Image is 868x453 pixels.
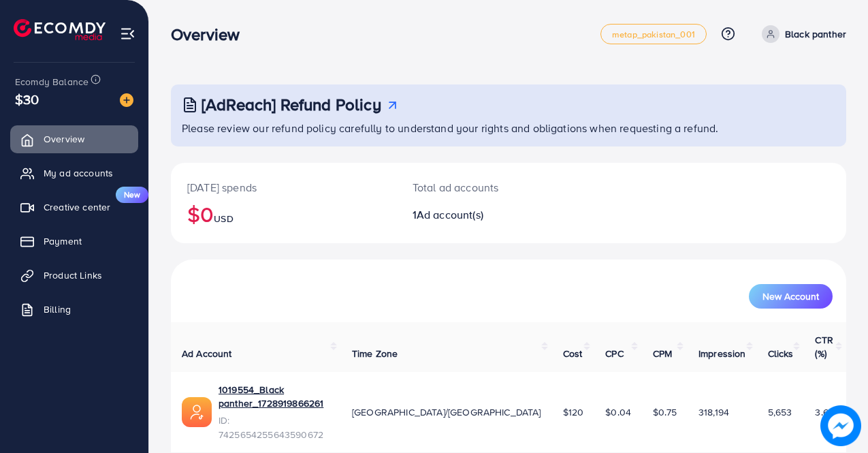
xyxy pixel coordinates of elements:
span: CPM [653,347,672,360]
h3: [AdReach] Refund Policy [202,95,381,114]
span: Billing [44,302,71,316]
span: USD [214,212,233,225]
span: New Account [762,292,819,301]
span: CTR (%) [815,333,833,360]
span: Creative center [44,200,110,214]
p: Total ad accounts [413,179,549,196]
span: Ad Account [182,347,232,360]
span: My ad accounts [44,166,113,180]
span: Product Links [44,268,102,282]
p: [DATE] spends [187,179,380,196]
h2: 1 [413,208,549,221]
img: image [120,93,133,107]
span: 3.68 [815,405,834,419]
img: image [820,405,861,446]
a: Product Links [10,262,138,289]
span: metap_pakistan_001 [612,30,695,39]
span: CPC [605,347,623,360]
img: ic-ads-acc.e4c84228.svg [182,397,212,427]
a: Black panther [756,25,846,43]
a: Creative centerNew [10,193,138,221]
span: Payment [44,234,82,248]
span: Clicks [768,347,794,360]
span: Impression [698,347,746,360]
span: Cost [563,347,583,360]
span: $0.75 [653,405,677,419]
button: New Account [749,284,833,309]
span: Ad account(s) [417,207,483,222]
p: Please review our refund policy carefully to understand your rights and obligations when requesti... [182,120,838,136]
span: Overview [44,132,84,146]
a: 1019554_Black panther_1728919866261 [219,383,330,411]
a: metap_pakistan_001 [600,24,707,44]
span: 5,653 [768,405,792,419]
span: [GEOGRAPHIC_DATA]/[GEOGRAPHIC_DATA] [352,405,541,419]
span: 318,194 [698,405,729,419]
a: Payment [10,228,138,255]
span: ID: 7425654255643590672 [219,413,330,441]
span: $0.04 [605,405,631,419]
a: Billing [10,296,138,323]
span: $120 [563,405,584,419]
a: My ad accounts [10,159,138,187]
h3: Overview [171,25,251,44]
span: New [116,187,148,203]
h2: $0 [187,201,380,227]
img: logo [14,19,106,40]
span: Ecomdy Balance [15,75,89,89]
span: $30 [15,89,39,109]
p: Black panther [785,26,846,42]
a: Overview [10,125,138,153]
img: menu [120,26,135,42]
span: Time Zone [352,347,398,360]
